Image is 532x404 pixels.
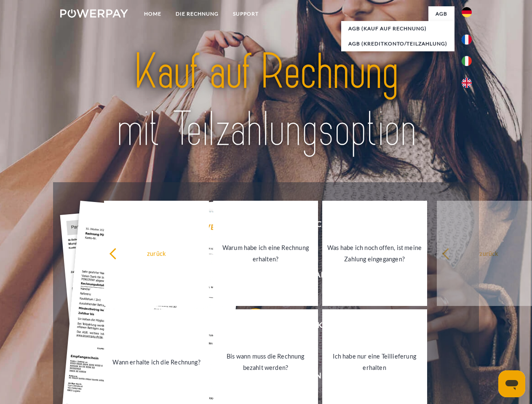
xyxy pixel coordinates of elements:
[327,242,422,265] div: Was habe ich noch offen, ist meine Zahlung eingegangen?
[109,356,204,367] div: Wann erhalte ich die Rechnung?
[341,21,454,36] a: AGB (Kauf auf Rechnung)
[462,78,472,88] img: en
[462,7,472,17] img: de
[428,6,454,21] a: agb
[327,351,422,373] div: Ich habe nur eine Teillieferung erhalten
[218,351,313,373] div: Bis wann muss die Rechnung bezahlt werden?
[168,6,226,21] a: DIE RECHNUNG
[498,370,525,397] iframe: Schaltfläche zum Öffnen des Messaging-Fensters
[462,56,472,66] img: it
[137,6,168,21] a: Home
[322,201,427,306] a: Was habe ich noch offen, ist meine Zahlung eingegangen?
[60,9,128,18] img: logo-powerpay-white.svg
[218,242,313,265] div: Warum habe ich eine Rechnung erhalten?
[226,6,266,21] a: SUPPORT
[462,35,472,45] img: fr
[109,247,204,259] div: zurück
[341,36,454,51] a: AGB (Kreditkonto/Teilzahlung)
[80,40,452,161] img: title-powerpay_de.svg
